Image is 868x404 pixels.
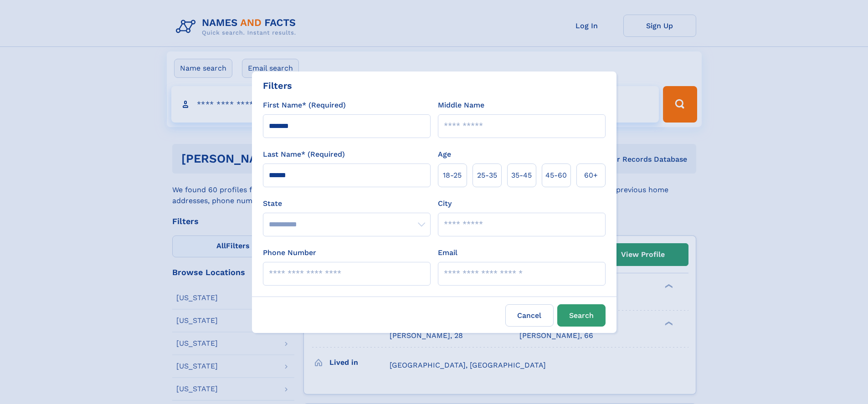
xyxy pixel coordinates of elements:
[263,100,346,111] label: First Name* (Required)
[263,247,316,258] label: Phone Number
[505,304,554,327] label: Cancel
[263,79,292,92] div: Filters
[511,170,532,181] span: 35‑45
[438,100,484,111] label: Middle Name
[557,304,606,327] button: Search
[263,149,345,160] label: Last Name* (Required)
[438,247,457,258] label: Email
[263,198,431,209] label: State
[438,149,451,160] label: Age
[545,170,567,181] span: 45‑60
[438,198,452,209] label: City
[443,170,462,181] span: 18‑25
[584,170,598,181] span: 60+
[477,170,497,181] span: 25‑35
